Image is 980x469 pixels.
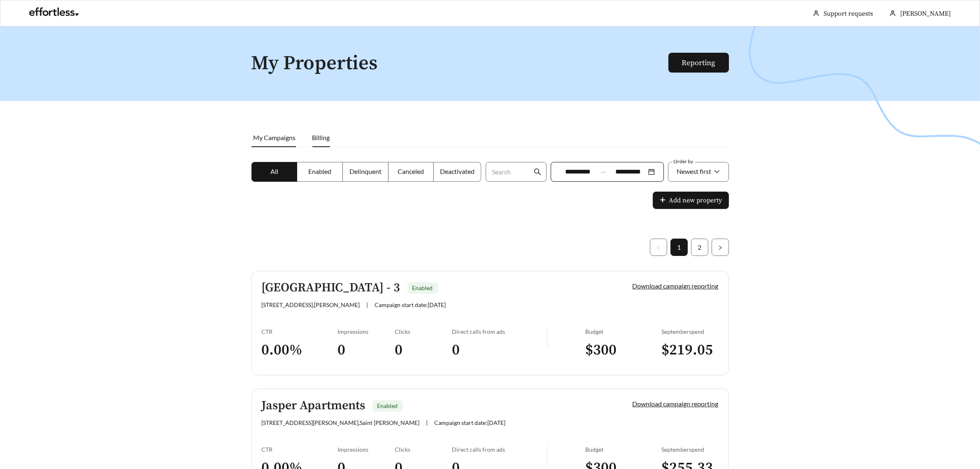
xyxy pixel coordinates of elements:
div: Direct calls from ads [452,328,547,335]
h3: 0 [338,341,395,359]
div: September spend [661,446,719,453]
span: [STREET_ADDRESS] , [PERSON_NAME] [262,301,360,308]
span: Enabled [377,402,398,409]
span: Campaign start date: [DATE] [435,419,506,426]
li: Next Page [712,239,729,256]
a: Support requests [824,9,873,18]
h3: $ 300 [585,341,661,359]
span: Billing [312,134,330,141]
h3: $ 219.05 [661,341,719,359]
span: | [367,301,368,308]
span: plus [659,197,666,204]
span: right [718,245,723,250]
span: to [599,168,607,176]
span: Deactivated [440,167,475,175]
div: Impressions [338,328,395,335]
a: Download campaign reporting [633,282,719,290]
li: 2 [691,239,708,256]
button: right [712,239,729,256]
h5: Jasper Apartments [262,399,365,413]
span: My Campaigns [254,134,296,141]
span: Canceled [398,167,424,175]
div: September spend [661,328,719,335]
span: All [270,167,278,175]
li: 1 [670,239,688,256]
span: Delinquent [349,167,382,175]
div: Clicks [395,446,452,453]
span: Enabled [308,167,331,175]
a: Reporting [682,58,715,68]
span: | [426,419,428,426]
span: Campaign start date: [DATE] [375,301,446,308]
span: left [656,245,661,250]
li: Previous Page [650,239,667,256]
h3: 0 [395,341,452,359]
h3: 0.00 % [262,341,338,359]
span: Add new property [669,195,722,205]
img: line [547,328,548,348]
div: Clicks [395,328,452,335]
h1: My Properties [251,53,669,75]
span: [PERSON_NAME] [900,9,951,18]
img: line [547,446,548,466]
span: Enabled [412,284,433,291]
a: 2 [691,239,708,256]
h3: 0 [452,341,547,359]
span: Newest first [677,167,712,175]
div: CTR [262,328,338,335]
button: plusAdd new property [653,192,729,209]
span: swap-right [599,168,607,176]
div: Direct calls from ads [452,446,547,453]
div: CTR [262,446,338,453]
div: Impressions [338,446,395,453]
a: [GEOGRAPHIC_DATA] - 3Enabled[STREET_ADDRESS],[PERSON_NAME]|Campaign start date:[DATE]Download cam... [251,271,729,375]
span: [STREET_ADDRESS][PERSON_NAME] , Saint [PERSON_NAME] [262,419,420,426]
span: search [534,168,541,176]
button: Reporting [668,53,729,73]
a: Download campaign reporting [633,400,719,408]
div: Budget [585,328,661,335]
div: Budget [585,446,661,453]
a: 1 [671,239,687,256]
button: left [650,239,667,256]
h5: [GEOGRAPHIC_DATA] - 3 [262,281,400,295]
